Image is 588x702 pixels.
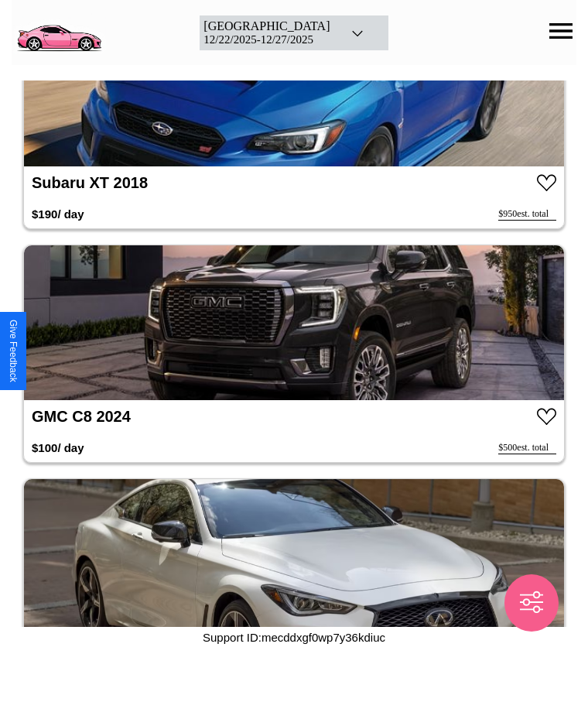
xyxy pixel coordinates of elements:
[32,408,131,425] a: GMC C8 2024
[498,442,556,454] div: $ 500 est. total
[32,433,84,462] h3: $ 100 / day
[12,8,106,54] img: logo
[203,33,330,46] div: 12 / 22 / 2025 - 12 / 27 / 2025
[498,208,556,221] div: $ 950 est. total
[32,200,84,228] h3: $ 190 / day
[32,174,148,191] a: Subaru XT 2018
[203,627,385,648] p: Support ID: mecddxgf0wp7y36kdiuc
[203,19,330,33] div: [GEOGRAPHIC_DATA]
[8,320,19,382] div: Give Feedback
